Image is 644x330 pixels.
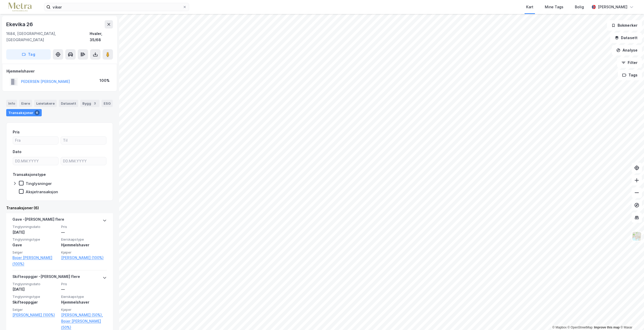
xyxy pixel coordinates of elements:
div: Tinglysninger [26,181,52,186]
div: Hjemmelshaver [61,242,107,248]
div: Gave - [PERSON_NAME] flere [12,216,64,225]
input: DD.MM.YYYY [13,157,58,165]
a: Improve this map [594,326,620,329]
div: ESG [102,100,113,107]
div: Info [6,100,17,107]
div: Transaksjoner [6,109,42,116]
div: Eiere [19,100,32,107]
div: 1684, [GEOGRAPHIC_DATA], [GEOGRAPHIC_DATA] [6,31,90,43]
div: Skifteoppgjør [12,299,58,305]
span: Tinglysningsdato [12,225,58,229]
button: Analyse [612,45,642,55]
div: [PERSON_NAME] [598,4,627,10]
div: Ekevika 26 [6,20,34,28]
iframe: Chat Widget [618,305,644,330]
button: Datasett [610,33,642,43]
span: Kjøper [61,250,107,255]
span: Eierskapstype [61,295,107,299]
div: Hjemmelshaver [61,299,107,305]
div: Mine Tags [545,4,563,10]
div: Skifteoppgjør - [PERSON_NAME] flere [12,274,80,282]
span: Pris [61,282,107,286]
div: 6 [34,110,40,115]
a: [PERSON_NAME] (100%) [61,255,107,261]
span: Eierskapstype [61,237,107,242]
div: Bygg [80,100,99,107]
div: Dato [13,149,22,155]
div: [DATE] [12,229,58,235]
button: Tags [618,70,642,80]
button: Tag [6,49,51,60]
div: 100% [99,77,110,84]
div: Gave [12,242,58,248]
div: Pris [13,129,20,135]
button: Filter [617,58,642,68]
span: Tinglysningstype [12,295,58,299]
input: Fra [13,137,58,144]
div: Kart [526,4,533,10]
input: Søk på adresse, matrikkel, gårdeiere, leietakere eller personer [51,3,183,11]
a: [PERSON_NAME] (50%), [61,312,107,318]
input: DD.MM.YYYY [61,157,106,165]
span: Tinglysningsdato [12,282,58,286]
div: [DATE] [12,286,58,292]
div: Leietakere [34,100,57,107]
a: Mapbox [552,326,567,329]
a: Bojer [PERSON_NAME] (100%) [12,255,58,267]
div: Datasett [59,100,78,107]
button: Bokmerker [607,20,642,31]
span: Selger [12,250,58,255]
input: Til [61,137,106,144]
a: [PERSON_NAME] (100%) [12,312,58,318]
a: OpenStreetMap [568,326,593,329]
div: Transaksjonstype [13,171,46,178]
div: Hvaler, 35/68 [90,31,113,43]
div: — [61,229,107,235]
div: — [61,286,107,292]
div: Aksjetransaksjon [26,189,58,194]
img: Z [632,231,642,241]
span: Tinglysningstype [12,237,58,242]
div: Transaksjoner (6) [6,205,113,211]
div: Kontrollprogram for chat [618,305,644,330]
div: Hjemmelshaver [6,68,113,74]
span: Kjøper [61,307,107,312]
img: metra-logo.256734c3b2bbffee19d4.png [8,3,32,12]
span: Selger [12,307,58,312]
div: 3 [92,101,97,106]
div: Bolig [575,4,584,10]
span: Pris [61,225,107,229]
